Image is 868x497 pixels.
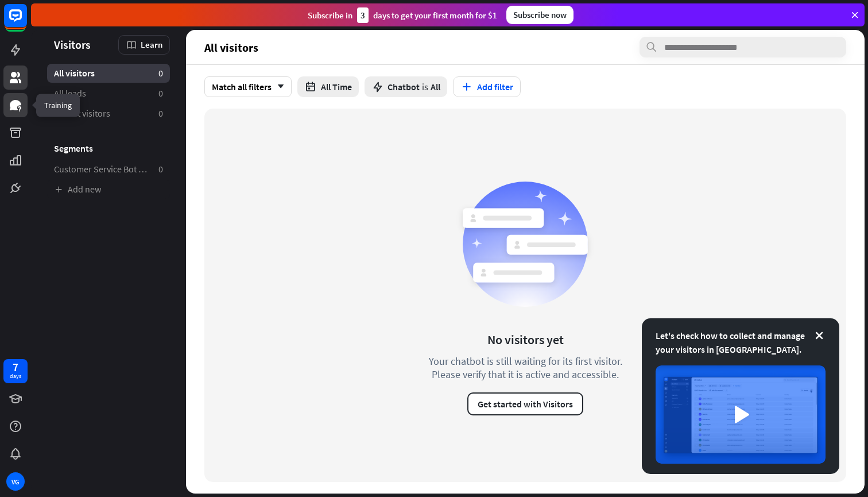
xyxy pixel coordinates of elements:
[487,332,564,348] div: No visitors yet
[656,329,826,356] div: Let's check how to collect and manage your visitors in [GEOGRAPHIC_DATA].
[54,67,95,79] span: All visitors
[158,67,163,79] aside: 0
[6,472,25,491] div: VG
[54,163,149,175] span: Customer Service Bot — Newsletter
[656,365,826,464] img: image
[158,163,163,175] aside: 0
[158,87,163,99] aside: 0
[47,84,170,103] a: All leads 0
[387,81,420,93] span: Chatbot
[431,81,440,93] span: All
[158,107,163,120] aside: 0
[308,7,497,23] div: Subscribe in days to get your first month for $1
[204,76,292,97] div: Match all filters
[47,160,170,179] a: Customer Service Bot — Newsletter 0
[54,87,86,99] span: All leads
[453,76,521,97] button: Add filter
[467,392,583,415] button: Get started with Visitors
[54,107,110,120] span: Recent visitors
[357,7,369,23] div: 3
[47,180,170,199] a: Add new
[47,104,170,123] a: Recent visitors 0
[408,355,643,381] div: Your chatbot is still waiting for its first visitor. Please verify that it is active and accessible.
[54,38,91,51] span: Visitors
[9,5,44,39] button: Open LiveChat chat widget
[47,142,170,154] h3: Segments
[3,359,28,383] a: 7 days
[10,372,21,380] div: days
[422,81,428,93] span: is
[141,39,162,50] span: Learn
[13,362,18,372] div: 7
[204,41,258,54] span: All visitors
[272,83,284,90] i: arrow_down
[297,76,359,97] button: All Time
[506,6,573,24] div: Subscribe now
